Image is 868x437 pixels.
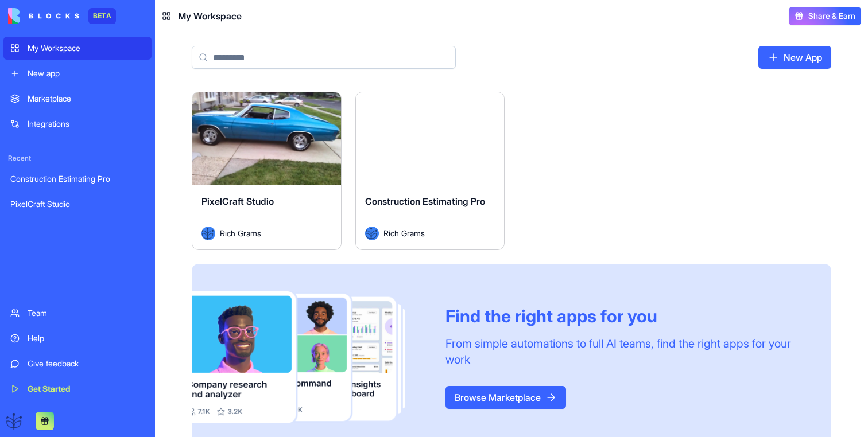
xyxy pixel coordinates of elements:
[808,10,855,22] span: Share & Earn
[3,352,152,375] a: Give feedback
[6,412,24,430] img: ACg8ocJXc4biGNmL-6_84M9niqKohncbsBQNEji79DO8k46BE60Re2nP=s96-c
[28,93,145,104] div: Marketplace
[445,386,566,409] a: Browse Marketplace
[365,227,379,240] img: Avatar
[3,327,152,350] a: Help
[28,333,145,344] div: Help
[3,302,152,325] a: Team
[220,227,261,239] span: Rich Grams
[445,335,804,368] div: From simple automations to full AI teams, find the right apps for your work
[28,68,145,79] div: New app
[88,8,116,24] div: BETA
[3,112,152,135] a: Integrations
[28,383,145,395] div: Get Started
[3,37,152,60] a: My Workspace
[28,358,145,369] div: Give feedback
[355,92,505,250] a: Construction Estimating ProAvatarRich Grams
[192,92,342,250] a: PixelCraft StudioAvatarRich Grams
[3,62,152,85] a: New app
[201,227,215,240] img: Avatar
[10,173,145,185] div: Construction Estimating Pro
[201,196,274,207] span: PixelCraft Studio
[8,8,79,24] img: logo
[28,118,145,130] div: Integrations
[10,198,145,210] div: PixelCraft Studio
[383,227,425,239] span: Rich Grams
[192,291,427,423] img: Frame_181_egmpey.png
[789,7,861,25] button: Share & Earn
[3,87,152,110] a: Marketplace
[758,46,831,69] a: New App
[178,9,242,23] span: My Workspace
[8,8,116,24] a: BETA
[3,193,152,216] a: PixelCraft Studio
[365,196,485,207] span: Construction Estimating Pro
[445,306,804,326] div: Find the right apps for you
[3,154,152,163] span: Recent
[3,167,152,190] a: Construction Estimating Pro
[28,307,145,319] div: Team
[3,377,152,400] a: Get Started
[28,42,145,54] div: My Workspace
